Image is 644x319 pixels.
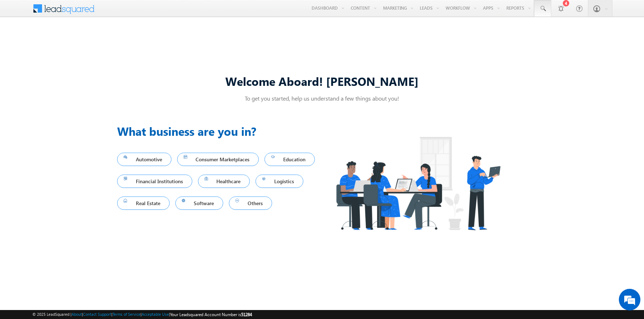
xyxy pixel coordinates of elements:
[9,66,131,215] textarea: Type your message and hit 'Enter'
[117,73,527,89] div: Welcome Aboard! [PERSON_NAME]
[184,154,253,164] span: Consumer Marketplaces
[112,312,141,316] a: Terms of Service
[204,176,244,186] span: Healthcare
[170,312,252,317] span: Your Leadsquared Account Number is
[262,176,297,186] span: Logistics
[124,154,165,164] span: Automotive
[124,198,163,208] span: Real Estate
[72,312,82,316] a: About
[322,122,514,244] img: Industry.png
[241,312,252,317] span: 51284
[83,312,111,316] a: Contact Support
[37,38,121,47] div: Chat with us now
[271,154,308,164] span: Education
[98,221,130,231] em: Start Chat
[235,198,266,208] span: Others
[117,122,322,140] h3: What business are you in?
[12,38,30,47] img: d_60004797649_company_0_60004797649
[118,4,135,21] div: Minimize live chat window
[124,176,186,186] span: Financial Institutions
[117,94,527,102] p: To get you started, help us understand a few things about you!
[32,311,252,318] span: © 2025 LeadSquared | | | | |
[142,312,169,316] a: Acceptable Use
[182,198,217,208] span: Software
